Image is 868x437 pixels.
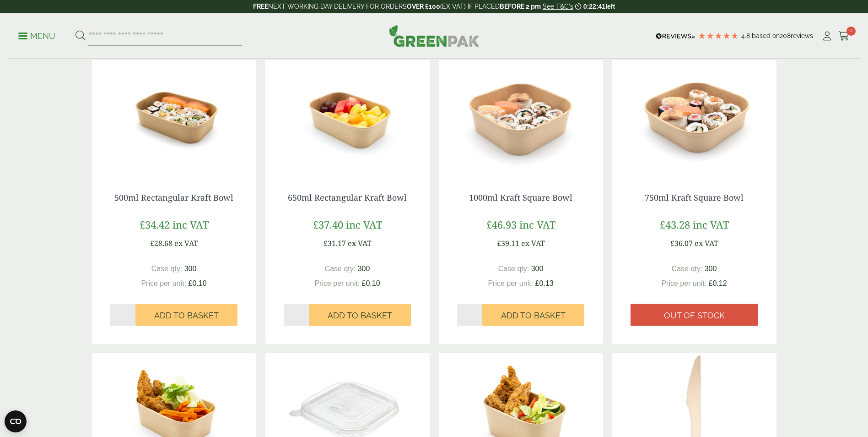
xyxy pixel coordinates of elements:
p: Menu [18,31,55,42]
button: Open CMP widget [5,410,27,432]
button: Add to Basket [482,304,584,326]
span: £31.17 [323,238,346,248]
span: Add to Basket [501,311,566,321]
div: 4.79 Stars [698,32,739,40]
span: Add to Basket [328,311,392,321]
a: 750ml Kraft Square Bowl [645,192,744,203]
span: 300 [184,265,197,273]
span: £43.28 [660,218,690,231]
a: See T&C's [543,3,573,10]
span: £39.11 [497,238,519,248]
span: Based on [752,32,780,39]
span: 300 [358,265,370,273]
span: 0:22:41 [583,3,605,10]
span: £37.40 [313,218,343,231]
span: ex VAT [521,238,545,248]
span: Case qty: [498,265,529,273]
span: 208 [780,32,791,39]
span: 4.8 [741,32,752,39]
span: £0.13 [535,279,554,287]
span: £36.07 [670,238,693,248]
span: Case qty: [151,265,183,273]
span: £34.42 [140,218,170,231]
strong: BEFORE 2 pm [500,3,541,10]
span: £0.12 [709,279,727,287]
span: inc VAT [519,218,555,231]
span: ex VAT [348,238,372,248]
span: Case qty: [672,265,703,273]
img: 2723009 1000ml Square Kraft Bowl with Sushi contents [439,60,603,175]
strong: FREE [253,3,268,10]
span: inc VAT [346,218,382,231]
img: 2723008 750ml Square Kraft Bowl with Sushi Contents [612,60,776,175]
span: ex VAT [174,238,198,248]
span: £0.10 [362,279,380,287]
a: 500ml Rectangular Kraft Bowl [114,192,233,203]
span: ex VAT [695,238,718,248]
span: inc VAT [693,218,729,231]
a: Out of stock [631,304,758,326]
span: left [605,3,615,10]
span: 300 [705,265,717,273]
span: Out of stock [664,311,725,321]
span: £0.10 [189,279,207,287]
button: Add to Basket [309,304,411,326]
span: reviews [791,32,813,39]
img: 650ml Rectangular Kraft Bowl with food contents [265,60,430,175]
span: £46.93 [486,218,517,231]
span: Add to Basket [154,311,219,321]
span: Case qty: [325,265,356,273]
i: Cart [838,32,850,41]
i: My Account [821,32,833,41]
a: Menu [18,31,55,40]
img: 500ml Rectangular Kraft Bowl with food contents [92,60,256,175]
span: 0 [846,27,856,36]
img: GreenPak Supplies [389,25,480,47]
span: Price per unit: [661,279,706,287]
strong: OVER £100 [407,3,440,10]
a: 1000ml Kraft Square Bowl [469,192,572,203]
a: 650ml Rectangular Kraft Bowl [288,192,407,203]
span: Price per unit: [141,279,186,287]
span: 300 [531,265,544,273]
a: 0 [838,29,850,43]
span: £28.68 [150,238,173,248]
span: inc VAT [173,218,209,231]
button: Add to Basket [135,304,237,326]
span: Price per unit: [314,279,360,287]
img: REVIEWS.io [656,33,695,39]
span: Price per unit: [488,279,533,287]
